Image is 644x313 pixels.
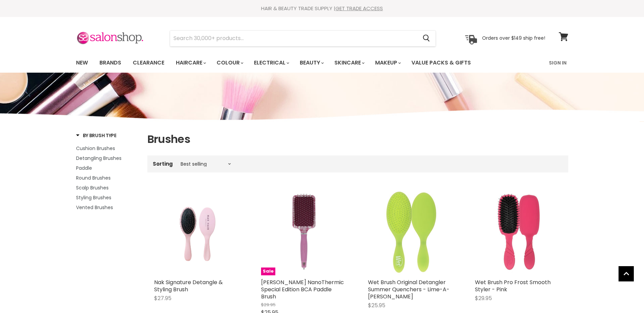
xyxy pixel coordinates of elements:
[128,56,169,70] a: Clearance
[163,189,232,275] img: Nak Signature Detangle & Styling Brush
[76,184,109,191] span: Scalp Brushes
[370,56,405,70] a: Makeup
[76,204,113,211] span: Vented Brushes
[94,56,126,70] a: Brands
[76,194,139,201] a: Styling Brushes
[368,301,385,309] span: $25.95
[261,268,275,275] span: Sale
[545,56,571,70] a: Sign In
[475,189,562,275] img: Wet Brush Pro Frost Smooth Styler - Pink
[295,56,328,70] a: Beauty
[335,5,383,12] a: GET TRADE ACCESS
[482,35,545,41] p: Orders over $149 ship free!
[261,301,276,308] span: $29.95
[170,31,418,46] input: Search
[261,189,348,275] img: Olivia Garden NanoThermic Special Edition BCA Paddle Brush
[71,53,511,73] ul: Main menu
[153,161,173,167] label: Sorting
[171,56,210,70] a: Haircare
[76,154,139,162] a: Detangling Brushes
[68,5,577,12] div: HAIR & BEAUTY TRADE SUPPLY |
[249,56,293,70] a: Electrical
[76,174,139,182] a: Round Brushes
[147,132,568,146] h1: Brushes
[76,164,139,172] a: Paddle
[261,278,344,300] a: [PERSON_NAME] NanoThermic Special Edition BCA Paddle Brush
[76,174,111,181] span: Round Brushes
[76,145,115,152] span: Cushion Brushes
[418,31,436,46] button: Search
[475,278,551,293] a: Wet Brush Pro Frost Smooth Styler - Pink
[154,189,241,275] a: Nak Signature Detangle & Styling Brush
[475,294,492,302] span: $29.95
[76,194,111,201] span: Styling Brushes
[368,278,449,300] a: Wet Brush Original Detangler Summer Quenchers - Lime-A-[PERSON_NAME]
[261,189,348,275] a: Olivia Garden NanoThermic Special Edition BCA Paddle BrushSale
[211,56,247,70] a: Colour
[406,56,476,70] a: Value Packs & Gifts
[170,30,436,47] form: Product
[76,165,92,171] span: Paddle
[76,204,139,211] a: Vented Brushes
[71,56,93,70] a: New
[368,189,455,275] a: Wet Brush Original Detangler Summer Quenchers - Lime-A-Rita
[154,294,171,302] span: $27.95
[76,155,122,162] span: Detangling Brushes
[329,56,369,70] a: Skincare
[76,132,116,139] h3: By Brush Type
[76,145,139,152] a: Cushion Brushes
[68,53,577,73] nav: Main
[76,184,139,191] a: Scalp Brushes
[154,278,223,293] a: Nak Signature Detangle & Styling Brush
